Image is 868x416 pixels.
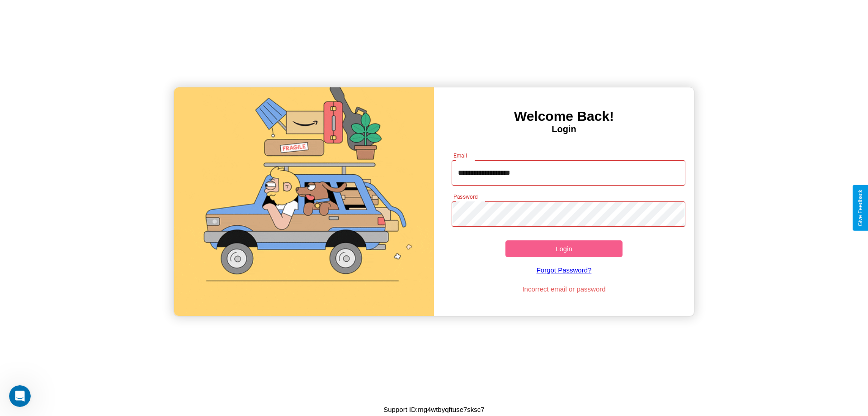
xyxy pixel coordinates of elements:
p: Incorrect email or password [447,283,681,295]
button: Login [505,240,623,257]
h4: Login [434,124,694,134]
h3: Welcome Back! [434,109,694,124]
a: Forgot Password? [447,257,681,283]
img: gif [174,87,434,316]
iframe: Intercom live chat [9,385,31,407]
label: Password [453,193,477,201]
label: Email [453,152,467,159]
p: Support ID: mg4wtbyqftuse7sksc7 [383,403,484,416]
div: Give Feedback [857,190,863,226]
